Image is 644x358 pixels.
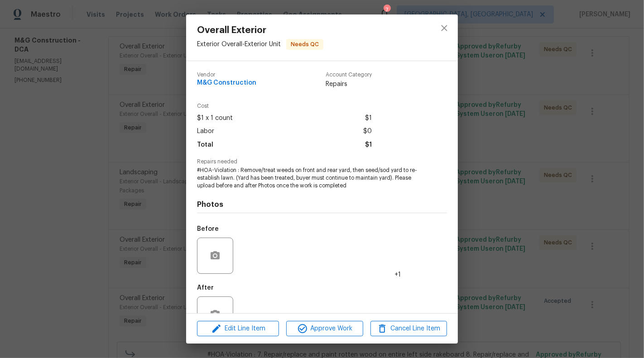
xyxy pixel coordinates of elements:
span: $0 [363,125,372,138]
span: Approve Work [289,323,360,334]
span: Edit Line Item [200,323,276,334]
span: Cost [197,103,372,109]
button: Approve Work [286,321,363,337]
span: Vendor [197,72,256,78]
span: Repairs needed [197,159,447,165]
button: close [433,17,455,39]
button: Cancel Line Item [370,321,447,337]
span: Account Category [326,72,372,78]
div: 7 [384,5,390,14]
span: $1 x 1 count [197,112,233,125]
h4: Photos [197,200,447,209]
span: Total [197,138,213,152]
span: +1 [394,270,401,279]
span: M&G Construction [197,80,256,86]
span: $1 [365,112,372,125]
h5: Before [197,226,219,232]
span: Needs QC [287,40,322,49]
span: #HOA-Violation : Remove/treat weeds on front and rear yard, then seed/sod yard to re-establish la... [197,167,422,189]
span: $1 [365,138,372,152]
button: Edit Line Item [197,321,279,337]
span: Cancel Line Item [373,323,444,334]
span: Exterior Overall - Exterior Unit [197,41,281,48]
span: Repairs [326,80,372,89]
h5: After [197,285,214,291]
span: Labor [197,125,214,138]
span: Overall Exterior [197,25,323,35]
